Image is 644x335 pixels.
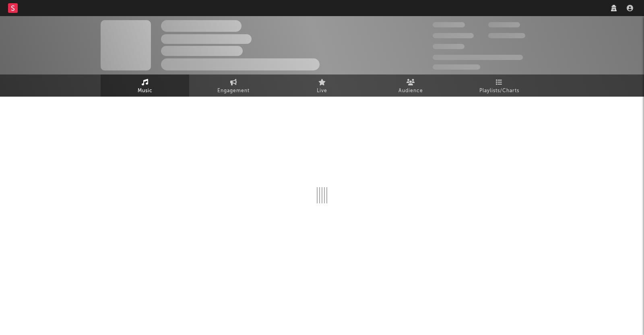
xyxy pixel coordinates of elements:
[398,86,423,96] span: Audience
[189,74,278,97] a: Engagement
[488,33,525,38] span: 1.000.000
[217,86,250,96] span: Engagement
[488,22,520,27] span: 100.000
[101,74,189,97] a: Music
[433,22,465,27] span: 300.000
[433,44,464,49] span: 100.000
[317,86,327,96] span: Live
[479,86,519,96] span: Playlists/Charts
[138,86,153,96] span: Music
[433,55,523,60] span: 50.000.000 Monthly Listeners
[278,74,366,97] a: Live
[366,74,455,97] a: Audience
[455,74,543,97] a: Playlists/Charts
[433,64,480,70] span: Jump Score: 85.0
[433,33,474,38] span: 50.000.000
